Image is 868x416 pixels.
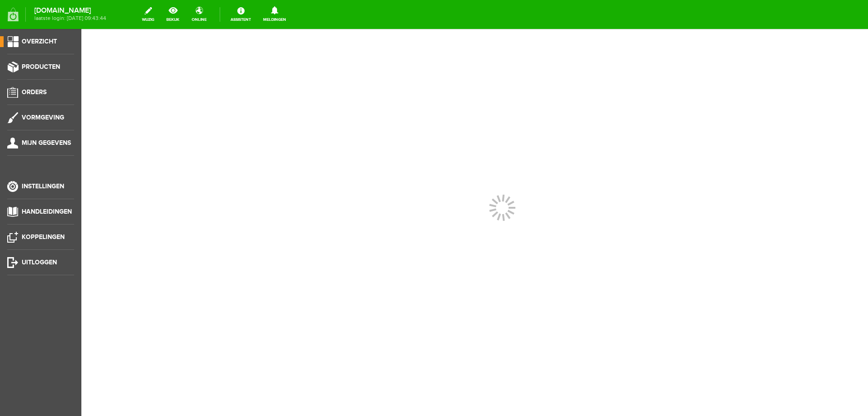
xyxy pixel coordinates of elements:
span: Koppelingen [22,233,65,241]
span: Uitloggen [22,258,57,266]
a: bekijk [161,5,185,24]
span: Vormgeving [22,114,64,121]
span: Handleidingen [22,208,72,215]
span: Mijn gegevens [22,139,71,147]
a: Assistent [225,5,256,24]
span: Producten [22,63,60,71]
a: Meldingen [258,5,292,24]
span: Orders [22,88,47,96]
a: online [186,5,212,24]
span: Overzicht [22,38,57,45]
strong: [DOMAIN_NAME] [34,8,106,13]
a: wijzig [137,5,160,24]
span: laatste login: [DATE] 09:43:44 [34,16,106,21]
span: Instellingen [22,182,64,190]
